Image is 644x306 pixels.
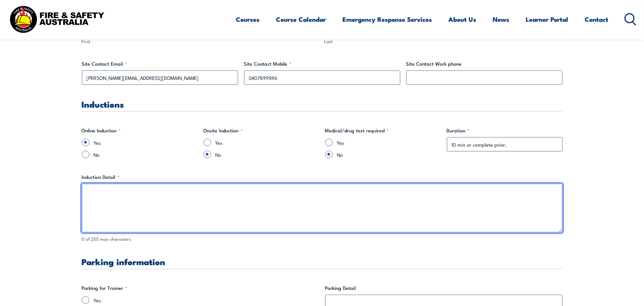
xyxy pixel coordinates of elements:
[585,9,609,29] a: Contact
[82,284,128,292] legend: Parking for Trainer
[82,100,563,108] h3: Inductions
[447,127,563,134] label: Duration
[82,257,563,266] h3: Parking information
[343,9,432,29] a: Emergency Response Services
[204,127,243,134] legend: Onsite Induction
[449,9,477,29] a: About Us
[337,151,441,158] label: No
[406,60,563,67] label: Site Contact Work phone
[216,139,319,146] label: Yes
[82,38,320,45] label: First
[94,139,198,146] label: Yes
[94,151,198,158] label: No
[244,60,400,67] label: Site Contact Mobile
[82,127,121,134] legend: Online Induction
[94,296,319,304] label: Yes
[236,9,260,29] a: Courses
[82,235,563,243] div: 0 of 255 max characters
[216,151,319,158] label: No
[82,60,238,67] label: Site Contact Email
[526,9,569,29] a: Learner Portal
[337,139,441,146] label: Yes
[82,173,563,181] label: Induction Detail
[493,9,510,29] a: News
[324,38,563,45] label: Last
[325,127,389,134] legend: Medical/drug test required
[276,9,326,29] a: Course Calendar
[325,284,563,292] label: Parking Detail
